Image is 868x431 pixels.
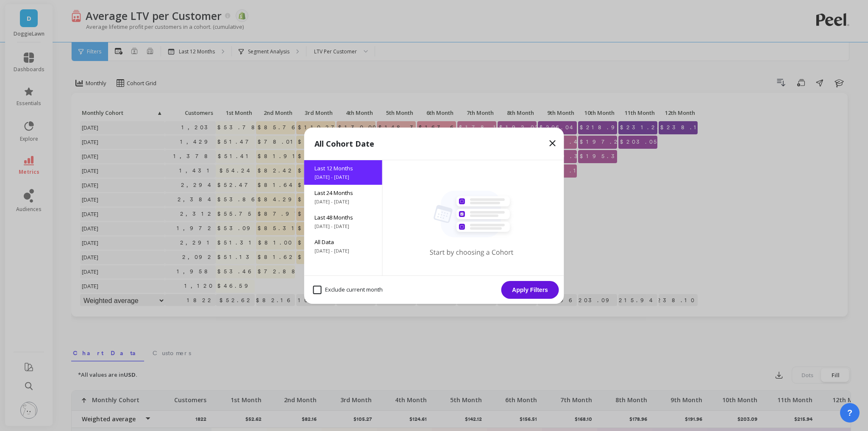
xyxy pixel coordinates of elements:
[847,407,852,419] span: ?
[314,223,372,230] span: [DATE] - [DATE]
[313,286,383,294] span: Exclude current month
[314,138,374,150] p: All Cohort Date
[314,174,372,181] span: [DATE] - [DATE]
[314,164,372,172] span: Last 12 Months
[314,198,372,205] span: [DATE] - [DATE]
[314,214,372,221] span: Last 48 Months
[501,281,559,299] button: Apply Filters
[314,238,372,246] span: All Data
[314,189,372,197] span: Last 24 Months
[314,247,372,254] span: [DATE] - [DATE]
[840,403,860,423] button: ?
